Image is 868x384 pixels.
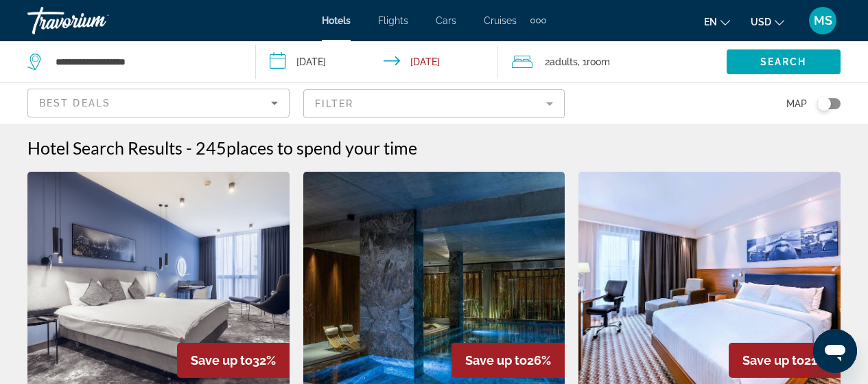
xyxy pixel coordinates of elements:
div: 21% [729,343,841,378]
span: USD [751,16,771,27]
span: en [704,16,717,27]
button: Search [727,49,841,74]
span: Save up to [465,353,527,368]
span: Search [760,56,807,67]
span: Room [587,56,610,67]
h1: Hotel Search Results [27,137,183,158]
span: MS [814,14,832,27]
button: User Menu [805,6,841,35]
span: Adults [550,56,578,67]
mat-select: Sort by [39,95,278,111]
a: Cars [436,15,456,26]
a: Cruises [484,15,517,26]
a: Hotels [322,15,351,26]
button: Travelers: 2 adults, 0 children [498,41,727,82]
button: Toggle map [807,98,841,110]
button: Extra navigation items [530,10,546,32]
span: Save up to [191,353,253,368]
button: Filter [303,89,565,119]
a: Travorium [27,3,165,38]
span: Best Deals [39,98,110,109]
iframe: Button to launch messaging window [813,329,857,373]
span: Save up to [742,353,804,368]
span: places to spend your time [226,137,417,158]
h2: 245 [196,137,417,158]
button: Change language [704,12,730,32]
span: Map [786,94,807,113]
div: 32% [177,343,290,378]
button: Check-in date: Oct 7, 2025 Check-out date: Oct 8, 2025 [256,41,498,82]
button: Change currency [751,12,784,32]
span: - [186,137,192,158]
span: , 1 [578,52,610,71]
span: 2 [545,52,578,71]
a: Flights [378,15,408,26]
div: 26% [451,343,565,378]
